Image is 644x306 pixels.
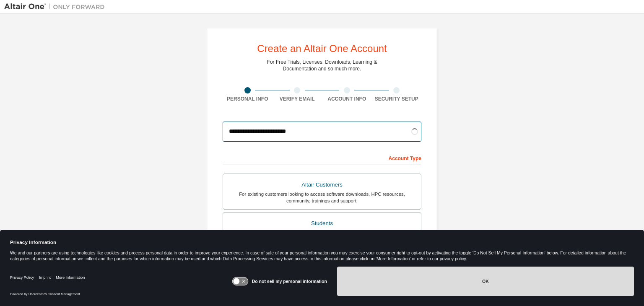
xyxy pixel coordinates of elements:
div: For Free Trials, Licenses, Downloads, Learning & Documentation and so much more. [267,59,377,72]
img: Altair One [4,3,109,11]
div: Account Type [223,151,421,164]
div: For existing customers looking to access software downloads, HPC resources, community, trainings ... [228,191,416,204]
div: Security Setup [372,96,422,102]
div: Students [228,218,416,229]
div: Verify Email [273,96,322,102]
div: Altair Customers [228,179,416,191]
div: Create an Altair One Account [257,44,387,54]
div: Account Info [322,96,372,102]
div: Personal Info [223,96,273,102]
